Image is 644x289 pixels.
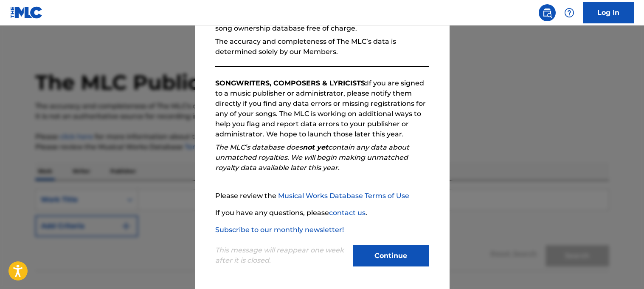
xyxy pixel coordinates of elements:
[542,8,552,18] img: search
[353,245,429,266] button: Continue
[303,143,328,151] strong: not yet
[564,8,574,18] img: help
[602,248,644,289] iframe: Chat Widget
[278,192,409,200] a: Musical Works Database Terms of Use
[329,209,366,217] a: contact us
[215,143,409,172] em: The MLC’s database does contain any data about unmatched royalties. We will begin making unmatche...
[215,79,367,87] strong: SONGWRITERS, COMPOSERS & LYRICISTS:
[215,78,429,139] p: If you are signed to a music publisher or administrator, please notify them directly if you find ...
[215,226,344,234] a: Subscribe to our monthly newsletter!
[215,208,429,218] p: If you have any questions, please .
[215,37,429,57] p: The accuracy and completeness of The MLC’s data is determined solely by our Members.
[215,245,348,266] p: This message will reappear one week after it is closed.
[10,6,43,19] img: MLC Logo
[583,2,634,23] a: Log In
[539,4,556,21] a: Public Search
[561,4,578,21] div: Help
[215,191,429,201] p: Please review the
